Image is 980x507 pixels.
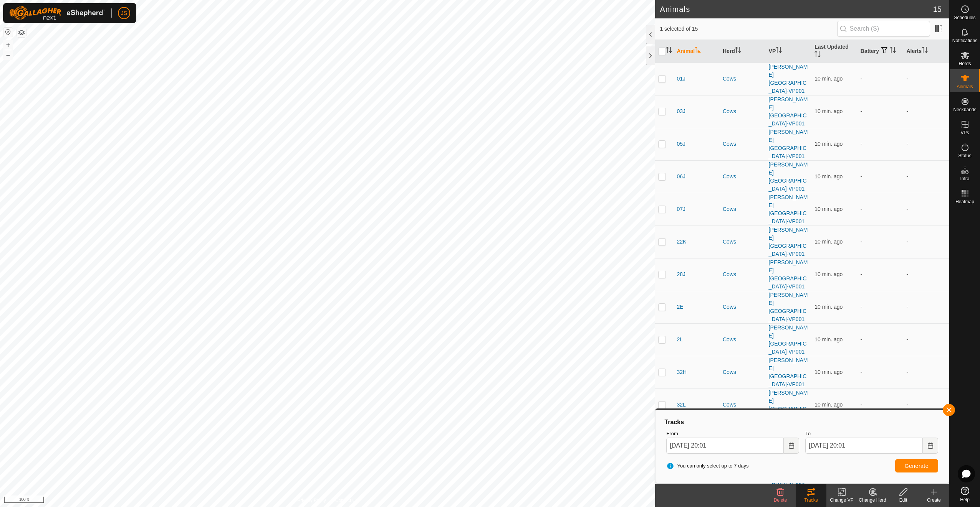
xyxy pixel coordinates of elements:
a: [PERSON_NAME] [GEOGRAPHIC_DATA]-VP001 [769,357,808,387]
span: 06J [677,173,685,181]
p-sorticon: Activate to sort [890,48,896,54]
button: – [3,50,13,59]
td: - [903,323,949,356]
div: Cows [723,270,763,278]
span: 1 selected of 15 [660,25,837,33]
td: - [857,323,904,356]
td: - [857,258,904,291]
a: [PERSON_NAME] [GEOGRAPHIC_DATA]-VP001 [769,390,808,420]
a: [PERSON_NAME] [GEOGRAPHIC_DATA]-VP001 [769,324,808,355]
div: Cows [723,75,763,83]
p-sorticon: Activate to sort [776,48,782,54]
span: Help [960,497,970,502]
th: Alerts [903,40,949,63]
td: - [857,63,904,95]
span: 15 [933,3,942,15]
img: Gallagher Logo [9,6,105,20]
span: 07J [677,205,685,213]
td: - [857,160,904,193]
td: - [903,193,949,226]
span: Delete [774,497,787,503]
span: Herds [958,61,971,66]
th: Animal [674,40,720,63]
div: Tracks [796,497,826,504]
span: Animals [957,84,973,89]
span: Schedules [954,15,975,20]
td: - [857,356,904,388]
button: Map Layers [17,28,26,37]
span: 03J [677,107,685,115]
div: Cows [723,238,763,246]
span: 2E [677,303,683,311]
button: Reset Map [3,28,13,37]
a: [PERSON_NAME] [GEOGRAPHIC_DATA]-VP001 [769,161,808,192]
a: [PERSON_NAME] [GEOGRAPHIC_DATA]-VP001 [769,96,808,127]
div: Cows [723,205,763,213]
span: Aug 23, 2025, 7:50 PM [814,173,843,179]
div: Change Herd [857,497,888,504]
td: - [903,63,949,95]
button: Choose Date [923,438,938,454]
span: Aug 23, 2025, 7:50 PM [814,271,843,277]
span: Aug 23, 2025, 7:50 PM [814,336,843,342]
th: Battery [857,40,904,63]
span: Infra [960,176,969,181]
button: Choose Date [784,438,799,454]
span: 01J [677,75,685,83]
p-sorticon: Activate to sort [814,52,821,58]
td: - [903,95,949,128]
td: - [857,226,904,258]
span: 32L [677,401,685,409]
span: Aug 23, 2025, 7:50 PM [814,76,843,82]
span: JS [121,9,127,17]
td: - [903,291,949,323]
p-sorticon: Activate to sort [666,48,672,54]
div: Cows [723,303,763,311]
a: [PERSON_NAME] [GEOGRAPHIC_DATA]-VP001 [769,64,808,94]
td: - [857,193,904,226]
span: You can only select up to 7 days [666,462,748,470]
div: Tracks [663,418,941,427]
td: - [903,128,949,160]
a: [PERSON_NAME] [GEOGRAPHIC_DATA]-VP001 [769,129,808,159]
span: Aug 23, 2025, 7:50 PM [814,304,843,310]
div: Cows [723,107,763,115]
p-sorticon: Activate to sort [735,48,741,54]
div: Cows [723,140,763,148]
a: [PERSON_NAME] [GEOGRAPHIC_DATA]-VP001 [769,259,808,290]
span: Aug 23, 2025, 7:50 PM [814,402,843,408]
th: Last Updated [811,40,857,63]
div: Cows [723,336,763,344]
p-sorticon: Activate to sort [695,48,701,54]
span: Aug 23, 2025, 7:50 PM [814,141,843,147]
td: - [857,291,904,323]
td: - [903,258,949,291]
span: 2L [677,336,683,344]
a: Privacy Policy [297,497,326,504]
p-sorticon: Activate to sort [922,48,928,54]
td: - [857,388,904,421]
td: - [903,160,949,193]
th: VP [766,40,812,63]
div: Cows [723,173,763,181]
span: VPs [960,130,969,135]
span: 05J [677,140,685,148]
span: Status [958,153,971,158]
span: Aug 23, 2025, 7:50 PM [814,369,843,375]
span: 28J [677,270,685,278]
h2: Animals [660,5,933,14]
label: From [666,430,799,438]
span: Notifications [952,38,977,43]
td: - [857,128,904,160]
td: - [857,95,904,128]
span: Aug 23, 2025, 7:50 PM [814,239,843,245]
span: 32H [677,368,687,376]
label: To [805,430,938,438]
a: [PERSON_NAME] [GEOGRAPHIC_DATA]-VP001 [769,227,808,257]
button: Generate [895,459,938,472]
div: Edit [888,497,919,504]
div: Cows [723,368,763,376]
span: Heatmap [955,199,974,204]
span: Aug 23, 2025, 7:50 PM [814,206,843,212]
span: Aug 23, 2025, 7:50 PM [814,108,843,114]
